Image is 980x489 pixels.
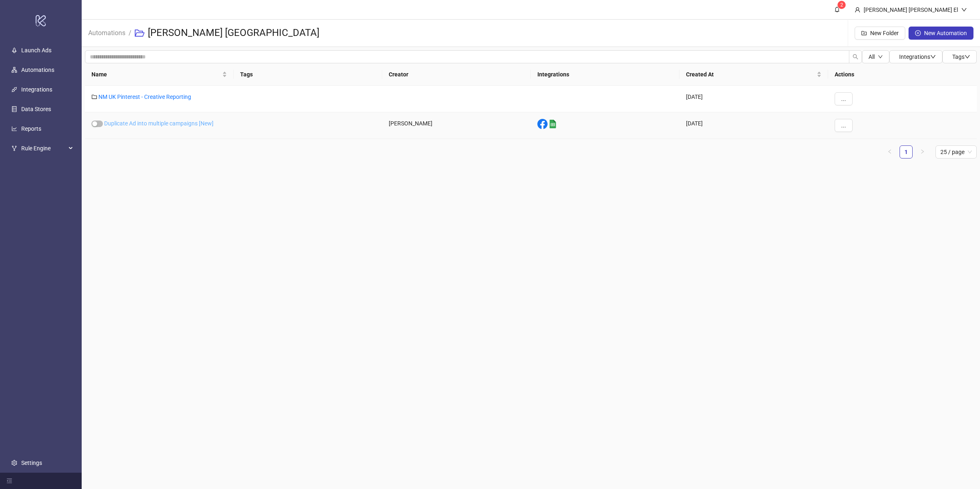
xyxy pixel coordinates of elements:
[148,27,319,40] h3: [PERSON_NAME] [GEOGRAPHIC_DATA]
[940,146,972,158] span: 25 / page
[887,149,892,154] span: left
[382,63,531,86] th: Creator
[961,7,967,13] span: down
[98,94,191,100] a: NM UK Pinterest - Creative Reporting
[135,28,145,38] span: folder-open
[916,145,929,159] li: Next Page
[91,94,97,100] span: folder
[85,63,234,86] th: Name
[878,54,883,59] span: down
[870,30,899,36] span: New Folder
[129,20,131,46] li: /
[21,140,66,156] span: Rule Engine
[87,28,127,37] a: Automations
[869,54,875,60] span: All
[21,67,54,73] a: Automations
[21,125,41,132] a: Reports
[686,70,815,79] span: Created At
[679,86,828,112] div: [DATE]
[21,460,42,466] a: Settings
[853,54,858,60] span: search
[942,50,977,63] button: Tagsdown
[916,145,929,159] button: right
[841,122,846,129] span: ...
[834,7,840,12] span: bell
[909,27,973,40] button: New Automation
[861,30,867,36] span: folder-add
[91,70,220,79] span: Name
[21,86,52,93] a: Integrations
[840,2,843,8] span: 2
[860,5,961,14] div: [PERSON_NAME] [PERSON_NAME] El
[11,145,17,151] span: fork
[883,145,896,159] button: left
[21,106,51,112] a: Data Stores
[964,54,970,60] span: down
[828,63,977,86] th: Actions
[889,50,942,63] button: Integrationsdown
[883,145,896,159] li: Previous Page
[104,120,214,127] a: Duplicate Ad into multiple campaigns [New]
[899,54,936,60] span: Integrations
[862,50,889,63] button: Alldown
[952,54,970,60] span: Tags
[920,149,925,154] span: right
[930,54,936,60] span: down
[835,92,853,105] button: ...
[837,1,846,9] sup: 2
[679,63,828,86] th: Created At
[924,30,967,36] span: New Automation
[915,30,921,36] span: plus-circle
[382,112,531,139] div: [PERSON_NAME]
[900,145,913,159] li: 1
[855,27,905,40] button: New Folder
[835,119,853,132] button: ...
[935,145,977,159] div: Page Size
[531,63,679,86] th: Integrations
[21,47,51,54] a: Launch Ads
[234,63,382,86] th: Tags
[679,112,828,139] div: [DATE]
[900,146,912,158] a: 1
[841,96,846,102] span: ...
[855,7,860,13] span: user
[7,478,12,484] span: menu-fold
